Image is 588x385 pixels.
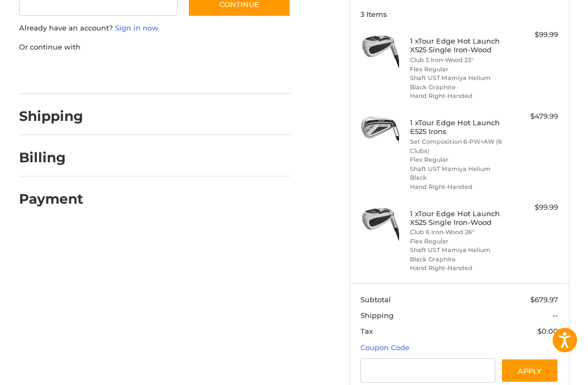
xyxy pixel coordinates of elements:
[410,137,506,155] li: Set Composition 6-PW+AW (6 Clubs)
[410,155,506,164] li: Flex Regular
[19,191,83,207] h2: Payment
[360,343,409,352] a: Coupon Code
[498,356,588,385] iframe: Google Customer Reviews
[530,295,558,304] span: $679.97
[360,311,394,320] span: Shipping
[410,228,506,237] li: Club 6 Iron-Wood 26°
[410,182,506,192] li: Hand Right-Handed
[360,295,391,304] span: Subtotal
[410,164,506,182] li: Shaft UST Mamiya Helium Black
[19,149,83,166] h2: Billing
[115,23,158,32] a: Sign in now
[19,42,291,53] p: Or continue with
[108,63,189,83] iframe: PayPal-paylater
[410,91,506,101] li: Hand Right-Handed
[553,311,558,320] span: --
[509,202,558,213] div: $99.99
[410,74,506,91] li: Shaft UST Mamiya Helium Black Graphite
[410,118,506,136] h4: 1 x Tour Edge Hot Launch E525 Irons
[509,111,558,122] div: $479.99
[509,29,558,40] div: $99.99
[15,63,97,83] iframe: PayPal-paypal
[410,209,506,227] h4: 1 x Tour Edge Hot Launch X525 Single Iron-Wood
[410,56,506,65] li: Club 5 Iron-Wood 23°
[410,246,506,264] li: Shaft UST Mamiya Helium Black Graphite
[360,358,495,383] input: Gift Certificate or Coupon Code
[537,327,558,335] span: $0.00
[360,10,558,19] h3: 3 Items
[360,327,373,335] span: Tax
[410,36,506,54] h4: 1 x Tour Edge Hot Launch X525 Single Iron-Wood
[200,63,281,83] iframe: PayPal-venmo
[410,237,506,246] li: Flex Regular
[410,264,506,273] li: Hand Right-Handed
[410,65,506,74] li: Flex Regular
[19,23,291,34] p: Already have an account?
[19,108,83,125] h2: Shipping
